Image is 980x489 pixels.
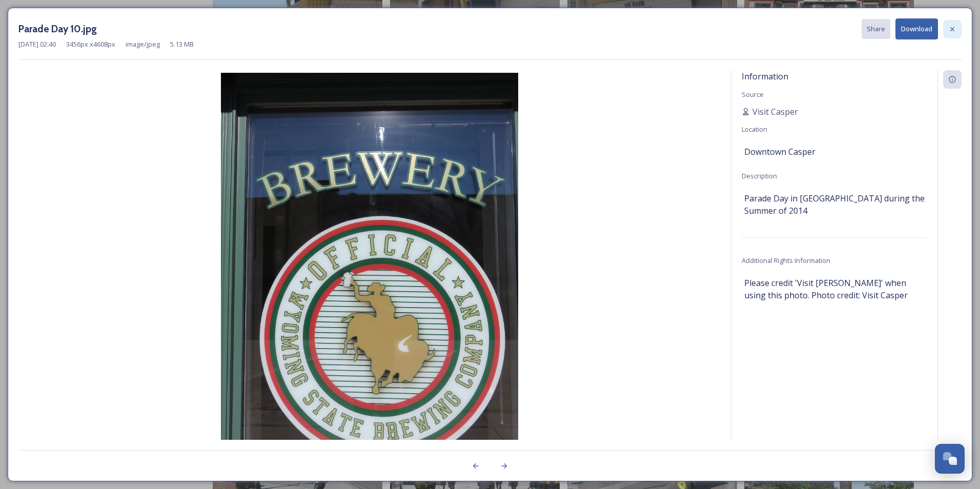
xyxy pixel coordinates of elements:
span: 3456 px x 4608 px [66,39,115,49]
span: Downtown Casper [744,146,815,158]
span: Source [742,90,764,99]
h3: Parade Day 10.jpg [18,22,97,36]
span: image/jpeg [126,39,160,49]
img: 1748850.jpg [18,73,721,470]
span: Please credit 'Visit [PERSON_NAME]' when using this photo. Photo credit: Visit Casper [744,277,925,301]
button: Download [895,18,938,39]
button: Share [862,19,890,39]
span: Parade Day in [GEOGRAPHIC_DATA] during the Summer of 2014 [744,192,925,217]
span: Additional Rights Information [742,256,830,265]
button: Open Chat [935,444,965,474]
span: Visit Casper [752,106,798,118]
span: [DATE] 02:40 [18,39,56,49]
span: 5.13 MB [170,39,194,49]
span: Information [742,71,788,82]
span: Description [742,171,777,180]
span: Location [742,125,767,134]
